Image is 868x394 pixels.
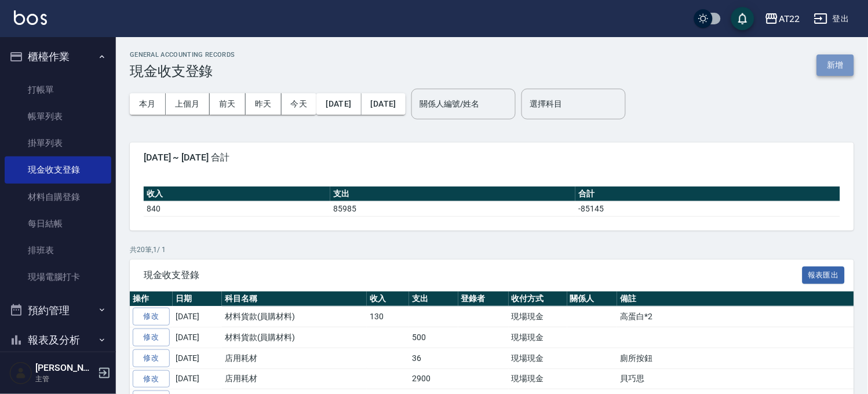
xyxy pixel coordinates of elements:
[509,369,567,389] td: 現場現金
[14,10,47,25] img: Logo
[130,51,235,59] h2: GENERAL ACCOUNTING RECORDS
[5,325,111,355] button: 報表及分析
[282,93,317,115] button: 今天
[575,187,840,202] th: 合計
[144,187,330,202] th: 收入
[133,308,170,326] a: 修改
[5,103,111,130] a: 帳單列表
[367,307,409,327] td: 130
[567,291,618,307] th: 關係人
[779,12,800,26] div: AT22
[5,264,111,290] a: 現場電腦打卡
[5,184,111,210] a: 材料自購登錄
[173,327,222,348] td: [DATE]
[173,348,222,369] td: [DATE]
[133,349,170,367] a: 修改
[409,291,458,307] th: 支出
[166,93,210,115] button: 上個月
[5,76,111,103] a: 打帳單
[509,348,567,369] td: 現場現金
[409,327,458,348] td: 500
[803,267,845,284] button: 報表匯出
[367,291,409,307] th: 收入
[133,329,170,346] a: 修改
[144,269,803,281] span: 現金收支登錄
[130,245,854,255] p: 共 20 筆, 1 / 1
[35,374,94,384] p: 主管
[210,93,246,115] button: 前天
[5,237,111,264] a: 排班表
[246,93,282,115] button: 昨天
[144,201,330,216] td: 840
[409,348,458,369] td: 36
[222,327,367,348] td: 材料貨款(員購材料)
[222,348,367,369] td: 店用耗材
[222,291,367,307] th: 科目名稱
[509,291,567,307] th: 收付方式
[5,130,111,156] a: 掛單列表
[222,369,367,389] td: 店用耗材
[575,201,840,216] td: -85145
[809,8,854,30] button: 登出
[5,156,111,183] a: 現金收支登錄
[509,307,567,327] td: 現場現金
[316,93,361,115] button: [DATE]
[222,307,367,327] td: 材料貨款(員購材料)
[173,369,222,389] td: [DATE]
[458,291,509,307] th: 登錄者
[173,307,222,327] td: [DATE]
[130,63,235,79] h3: 現金收支登錄
[144,152,840,163] span: [DATE] ~ [DATE] 合計
[760,7,805,31] button: AT22
[817,59,854,70] a: 新增
[173,291,222,307] th: 日期
[5,42,111,72] button: 櫃檯作業
[35,362,94,374] h5: [PERSON_NAME]
[5,210,111,237] a: 每日結帳
[330,187,575,202] th: 支出
[362,93,406,115] button: [DATE]
[130,93,166,115] button: 本月
[409,369,458,389] td: 2900
[817,54,854,76] button: 新增
[803,269,845,280] a: 報表匯出
[130,291,173,307] th: 操作
[330,201,575,216] td: 85985
[133,370,170,388] a: 修改
[509,327,567,348] td: 現場現金
[731,7,754,30] button: save
[5,295,111,326] button: 預約管理
[9,362,32,385] img: Person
